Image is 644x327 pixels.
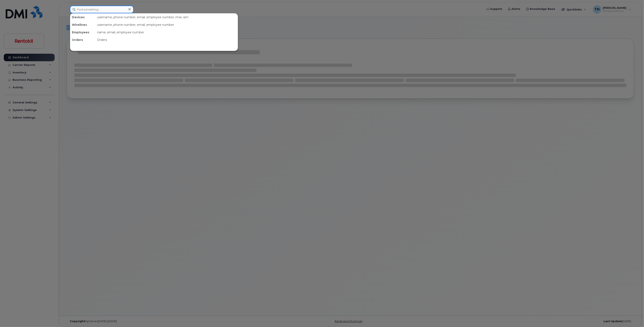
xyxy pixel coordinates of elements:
div: name, email, employee number [95,29,238,36]
div: Employees [70,29,95,36]
div: username, phone number, email, employee number [95,21,238,29]
div: Wirelines [70,21,95,29]
iframe: Messenger Launcher [626,309,641,324]
div: Orders [95,36,238,44]
div: Orders [70,36,95,44]
div: Devices [70,13,95,21]
div: username, phone number, email, employee number, imei, sim [95,13,238,21]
